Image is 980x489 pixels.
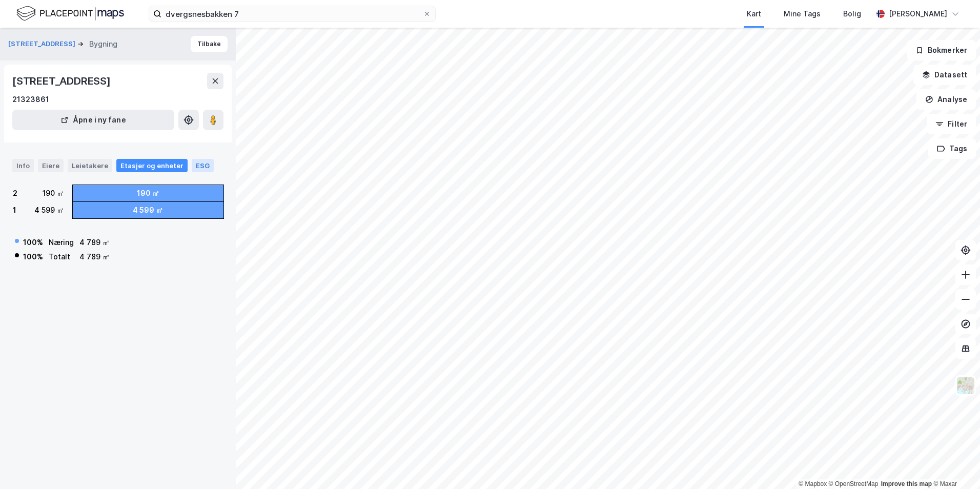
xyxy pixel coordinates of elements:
div: ESG [192,159,214,172]
div: 100 % [23,236,43,249]
button: Analyse [916,89,976,110]
div: 4 599 ㎡ [34,204,64,216]
div: Næring [49,236,74,249]
div: 4 599 ㎡ [133,204,163,216]
button: Åpne i ny fane [12,110,174,130]
div: Info [12,159,34,172]
div: 1 [13,204,16,216]
div: 4 789 ㎡ [79,236,110,249]
div: Mine Tags [784,8,821,20]
div: 190 ㎡ [43,187,64,199]
input: Søk på adresse, matrikkel, gårdeiere, leietakere eller personer [161,6,423,22]
img: Z [956,376,975,395]
div: [PERSON_NAME] [889,8,947,20]
div: 21323861 [12,93,49,106]
div: Eiere [38,159,64,172]
div: Kart [747,8,761,20]
img: logo.f888ab2527a4732fd821a326f86c7f29.svg [16,5,124,23]
a: Improve this map [881,480,932,487]
button: [STREET_ADDRESS] [8,39,77,49]
button: Bokmerker [907,40,976,60]
div: Leietakere [68,159,112,172]
div: Bolig [843,8,861,20]
iframe: Chat Widget [929,440,980,489]
div: Totalt [49,251,74,263]
button: Filter [927,114,976,134]
div: Bygning [89,38,117,50]
div: [STREET_ADDRESS] [12,73,113,89]
button: Tags [928,138,976,159]
a: OpenStreetMap [829,480,879,487]
div: Etasjer og enheter [120,161,183,170]
button: Datasett [913,65,976,85]
a: Mapbox [799,480,827,487]
div: 2 [13,187,17,199]
button: Tilbake [191,36,228,52]
div: 4 789 ㎡ [79,251,110,263]
div: 190 ㎡ [137,187,159,199]
div: 100 % [23,251,43,263]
